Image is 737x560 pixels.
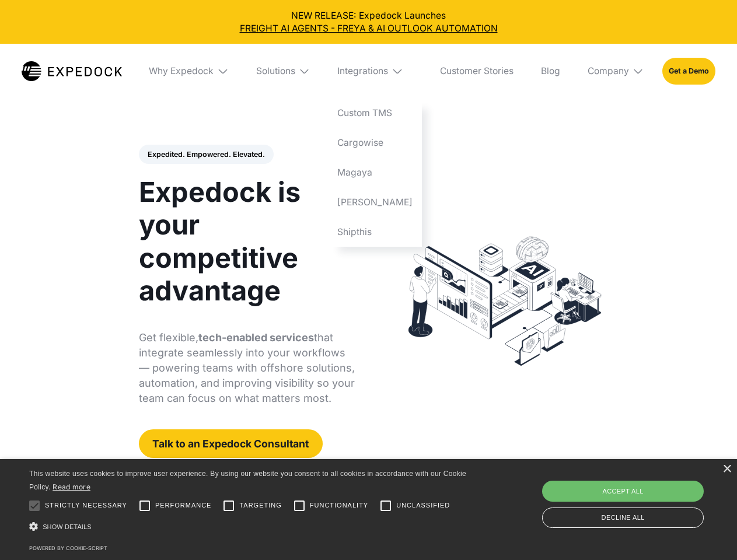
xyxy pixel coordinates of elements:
[578,44,653,99] div: Company
[43,523,92,530] span: Show details
[139,429,323,458] a: Talk to an Expedock Consultant
[329,217,422,247] a: Shipthis
[337,65,388,77] div: Integrations
[45,501,127,510] span: Strictly necessary
[588,65,629,77] div: Company
[9,22,728,35] a: FREIGHT AI AGENTS - FREYA & AI OUTLOOK AUTOMATION
[329,187,422,217] a: [PERSON_NAME]
[239,501,281,510] span: Targeting
[139,330,355,406] p: Get flexible, that integrate seamlessly into your workflows — powering teams with offshore soluti...
[198,331,314,344] strong: tech-enabled services
[662,58,715,84] a: Get a Demo
[543,434,737,560] iframe: Chat Widget
[532,44,569,99] a: Blog
[310,501,368,510] span: Functionality
[431,44,522,99] a: Customer Stories
[329,99,422,128] a: Custom TMS
[329,44,422,99] div: Integrations
[329,157,422,187] a: Magaya
[329,128,422,158] a: Cargowise
[140,44,238,99] div: Why Expedock
[256,65,295,77] div: Solutions
[149,65,214,77] div: Why Expedock
[247,44,319,99] div: Solutions
[29,519,470,535] div: Show details
[29,470,466,491] span: This website uses cookies to improve user experience. By using our website you consent to all coo...
[396,501,450,510] span: Unclassified
[9,9,728,35] div: NEW RELEASE: Expedock Launches
[329,99,422,247] nav: Integrations
[53,482,90,491] a: Read more
[139,176,355,307] h1: Expedock is your competitive advantage
[155,501,212,510] span: Performance
[29,545,107,551] a: Powered by cookie-script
